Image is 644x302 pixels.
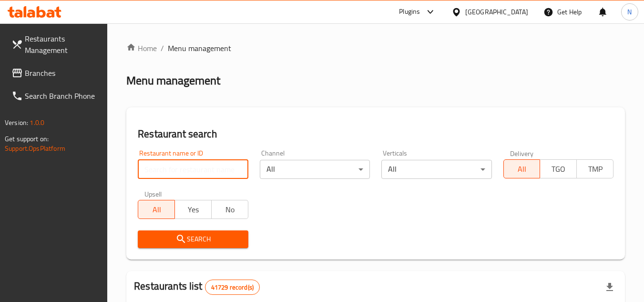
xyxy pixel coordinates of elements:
[142,203,171,217] span: All
[381,160,491,179] div: All
[399,6,420,18] div: Plugins
[503,159,541,178] button: All
[544,162,573,176] span: TGO
[30,116,44,129] span: 1.0.0
[145,233,240,245] span: Search
[215,203,245,217] span: No
[5,116,28,129] span: Version:
[540,159,577,178] button: TGO
[138,160,248,179] input: Search for restaurant name or ID..
[4,84,108,107] a: Search Branch Phone
[25,90,100,102] span: Search Branch Phone
[134,279,260,295] h2: Restaurants list
[174,200,212,219] button: Yes
[508,162,537,176] span: All
[627,7,632,17] span: N
[465,7,528,17] div: [GEOGRAPHIC_DATA]
[25,67,100,79] span: Branches
[260,160,370,179] div: All
[179,203,208,217] span: Yes
[205,280,260,295] div: Total records count
[211,200,248,219] button: No
[4,62,108,84] a: Branches
[138,127,613,141] h2: Restaurant search
[161,42,164,54] li: /
[205,283,259,292] span: 41729 record(s)
[138,230,248,248] button: Search
[5,133,49,145] span: Get support on:
[598,276,621,299] div: Export file
[138,200,175,219] button: All
[576,159,613,178] button: TMP
[581,162,610,176] span: TMP
[168,42,231,54] span: Menu management
[5,142,65,155] a: Support.OpsPlatform
[126,42,625,54] nav: breadcrumb
[4,27,108,62] a: Restaurants Management
[126,42,157,54] a: Home
[144,190,162,197] label: Upsell
[510,150,534,156] label: Delivery
[126,73,220,88] h2: Menu management
[25,33,100,56] span: Restaurants Management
